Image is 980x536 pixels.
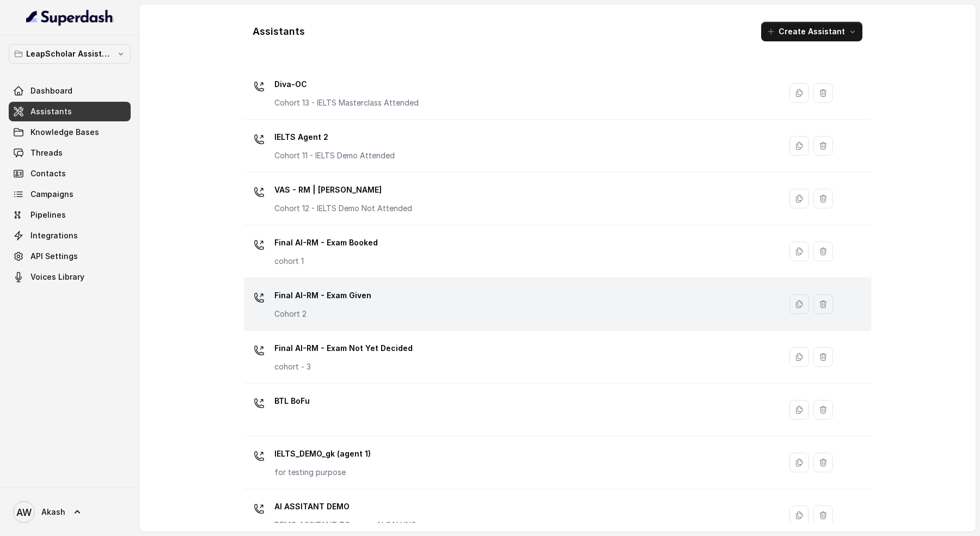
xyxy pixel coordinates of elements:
[274,97,419,108] p: Cohort 13 - IELTS Masterclass Attended
[274,203,412,214] p: Cohort 12 - IELTS Demo Not Attended
[274,256,378,267] p: cohort 1
[9,267,131,287] a: Voices Library
[274,76,419,93] p: Diva-OC
[274,234,378,251] p: Final AI-RM - Exam Booked
[30,106,72,117] span: Assistants
[9,184,131,204] a: Campaigns
[274,181,412,199] p: VAS - RM | [PERSON_NAME]
[9,44,131,64] button: LeapScholar Assistant
[274,361,413,372] p: cohort - 3
[274,128,395,146] p: IELTS Agent 2
[30,189,73,200] span: Campaigns
[9,164,131,183] a: Contacts
[41,507,65,517] span: Akash
[9,143,131,163] a: Threads
[274,445,371,463] p: IELTS_DEMO_gk (agent 1)
[26,47,113,60] p: LeapScholar Assistant
[9,205,131,225] a: Pipelines
[30,251,78,262] span: API Settings
[274,498,416,515] p: AI ASSITANT DEMO
[9,122,131,142] a: Knowledge Bases
[9,497,131,527] a: Akash
[30,127,99,138] span: Knowledge Bases
[274,520,416,531] p: DEMO ASSITANT TO prove AI CALLING
[16,507,32,518] text: AW
[30,272,84,282] span: Voices Library
[30,147,63,158] span: Threads
[9,102,131,121] a: Assistants
[9,247,131,266] a: API Settings
[30,210,66,220] span: Pipelines
[9,81,131,101] a: Dashboard
[274,287,371,304] p: Final AI-RM - Exam Given
[30,168,66,179] span: Contacts
[274,309,371,319] p: Cohort 2
[274,150,395,161] p: Cohort 11 - IELTS Demo Attended
[30,85,72,96] span: Dashboard
[274,340,413,357] p: Final AI-RM - Exam Not Yet Decided
[253,23,305,40] h1: Assistants
[274,467,371,478] p: for testing purpose
[761,22,862,41] button: Create Assistant
[274,392,310,410] p: BTL BoFu
[30,230,78,241] span: Integrations
[9,226,131,245] a: Integrations
[26,9,114,26] img: light.svg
